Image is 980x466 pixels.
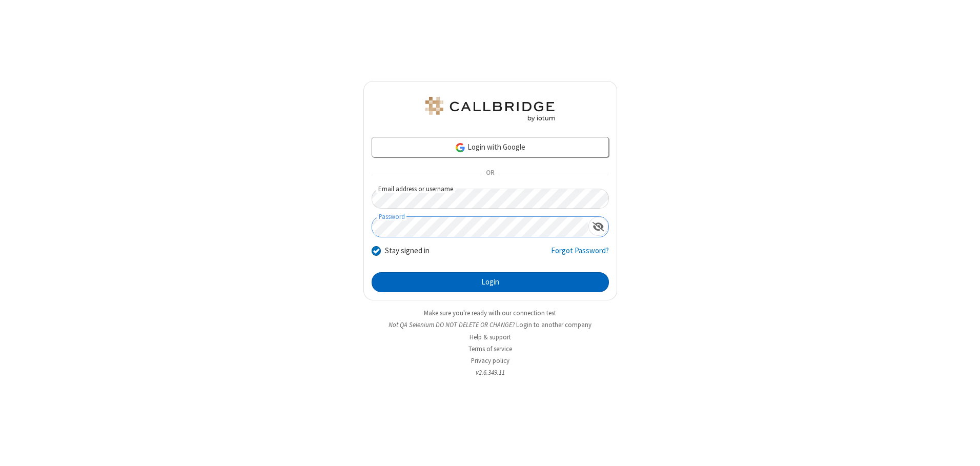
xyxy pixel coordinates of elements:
span: OR [482,166,498,180]
a: Make sure you're ready with our connection test [424,309,556,317]
img: QA Selenium DO NOT DELETE OR CHANGE [423,97,557,121]
a: Login with Google [372,137,609,157]
img: google-icon.png [455,142,466,153]
a: Help & support [469,333,511,341]
button: Login [372,272,609,293]
a: Forgot Password? [551,245,609,265]
button: Login to another company [516,320,591,330]
a: Privacy policy [471,356,509,365]
li: v2.6.349.11 [363,368,617,377]
input: Password [372,217,588,237]
a: Terms of service [468,345,512,353]
div: Show password [588,217,608,236]
li: Not QA Selenium DO NOT DELETE OR CHANGE? [363,320,617,330]
label: Stay signed in [385,245,430,257]
input: Email address or username [372,189,609,209]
